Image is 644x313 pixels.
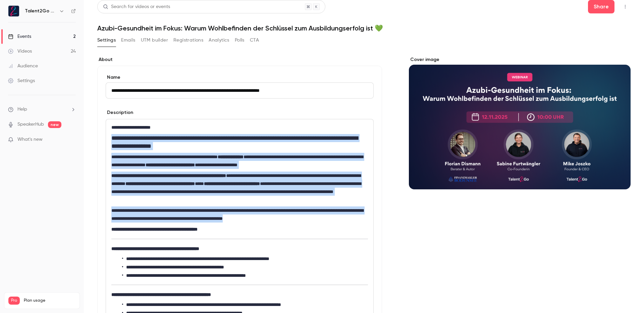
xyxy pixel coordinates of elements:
[209,35,229,46] button: Analytics
[235,35,245,46] button: Polls
[121,35,135,46] button: Emails
[8,48,32,55] div: Videos
[106,109,133,116] label: Description
[8,6,19,16] img: Talent2Go GmbH
[8,33,31,40] div: Events
[17,136,43,143] span: What's new
[8,77,35,84] div: Settings
[409,56,631,63] label: Cover image
[8,63,38,69] div: Audience
[97,35,116,46] button: Settings
[25,8,56,14] h6: Talent2Go GmbH
[106,74,374,81] label: Name
[173,35,203,46] button: Registrations
[97,24,631,32] h1: Azubi-Gesundheit im Fokus: Warum Wohlbefinden der Schlüssel zum Ausbildungserfolg ist 💚
[141,35,168,46] button: UTM builder
[17,121,44,128] a: SpeakerHub
[409,56,631,189] section: Cover image
[24,298,75,303] span: Plan usage
[103,3,170,10] div: Search for videos or events
[17,106,27,113] span: Help
[48,121,61,128] span: new
[8,106,76,113] li: help-dropdown-opener
[97,56,382,63] label: About
[250,35,259,46] button: CTA
[8,297,20,305] span: Pro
